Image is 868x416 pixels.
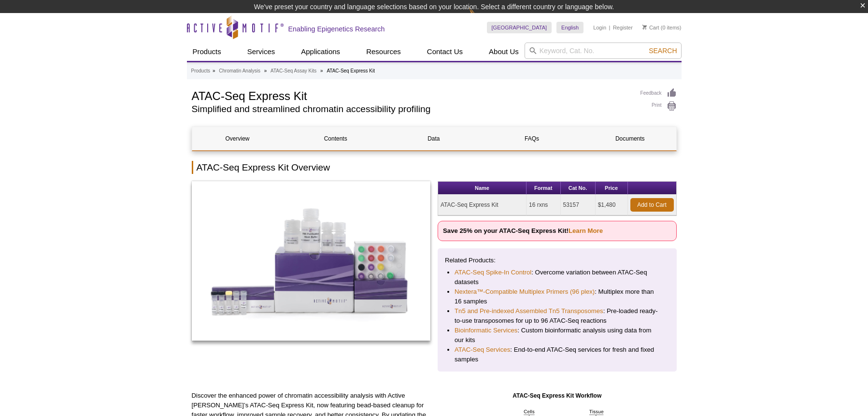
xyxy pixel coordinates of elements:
[642,22,682,33] li: (0 items)
[561,195,596,215] td: 53157
[388,127,479,150] a: Data
[596,182,628,195] th: Price
[192,181,431,341] img: ATAC-Seq Express Kit
[438,195,526,215] td: ATAC-Seq Express Kit
[445,256,669,265] p: Related Products:
[443,227,603,234] strong: Save 25% on your ATAC-Seq Express Kit!
[213,68,215,73] li: »
[526,195,561,215] td: 16 rxns
[486,127,577,150] a: FAQs
[192,161,677,174] h2: ATAC-Seq Express Kit Overview
[288,25,385,33] h2: Enabling Epigenetics Research
[596,195,628,215] td: $1,480
[640,88,677,99] a: Feedback
[609,22,611,33] li: |
[455,326,660,345] li: : Custom bioinformatic analysis using data from our kits
[613,24,633,31] a: Register
[270,67,316,75] a: ATAC-Seq Assay Kits
[455,306,660,326] li: : Pre-loaded ready-to-use transposomes for up to 96 ATAC-Seq reactions
[483,43,525,61] a: About Us
[360,43,407,61] a: Resources
[192,105,631,114] h2: Simplified and streamlined chromatin accessibility profiling
[487,22,552,33] a: [GEOGRAPHIC_DATA]
[455,287,595,297] a: Nextera™-Compatible Multiplex Primers (96 plex)
[421,43,469,61] a: Contact Us
[295,43,346,61] a: Applications
[455,345,510,355] a: ATAC-Seq Services
[642,25,647,29] img: Your Cart
[455,268,660,287] li: : Overcome variation between ATAC-Seq datasets
[455,306,603,316] a: Tn5 and Pre-indexed Assembled Tn5 Transposomes
[187,43,227,61] a: Products
[561,182,596,195] th: Cat No.
[512,392,601,399] strong: ATAC-Seq Express Kit Workflow
[642,24,659,31] a: Cart
[455,326,517,335] a: Bioinformatic Services
[191,67,210,75] a: Products
[584,127,675,150] a: Documents
[264,68,267,73] li: »
[649,47,677,55] span: Search
[455,287,660,306] li: : Multiplex more than 16 samples
[219,67,260,75] a: Chromatin Analysis
[455,345,660,364] li: : End-to-end ATAC-Seq services for fresh and fixed samples
[192,127,283,150] a: Overview
[556,22,583,33] a: English
[290,127,381,150] a: Contents
[320,68,323,73] li: »
[646,46,680,55] button: Search
[192,88,631,102] h1: ATAC-Seq Express Kit
[593,24,606,31] a: Login
[438,182,526,195] th: Name
[630,198,674,212] a: Add to Cart
[525,43,682,59] input: Keyword, Cat. No.
[327,68,375,73] li: ATAC-Seq Express Kit
[469,7,495,30] img: Change Here
[455,268,531,277] a: ATAC-Seq Spike-In Control
[526,182,561,195] th: Format
[640,101,677,112] a: Print
[242,43,281,61] a: Services
[569,227,603,234] a: Learn More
